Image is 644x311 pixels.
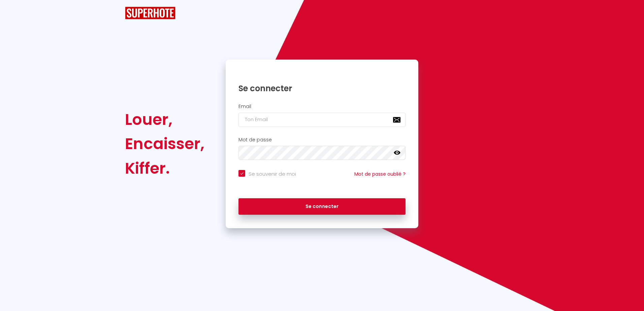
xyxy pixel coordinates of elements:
[125,107,204,132] div: Louer,
[238,113,406,127] input: Ton Email
[354,171,406,177] a: Mot de passe oublié ?
[238,198,406,215] button: Se connecter
[238,137,406,143] h2: Mot de passe
[125,132,204,156] div: Encaisser,
[125,156,204,180] div: Kiffer.
[238,83,406,94] h1: Se connecter
[125,7,175,19] img: SuperHote logo
[238,104,406,109] h2: Email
